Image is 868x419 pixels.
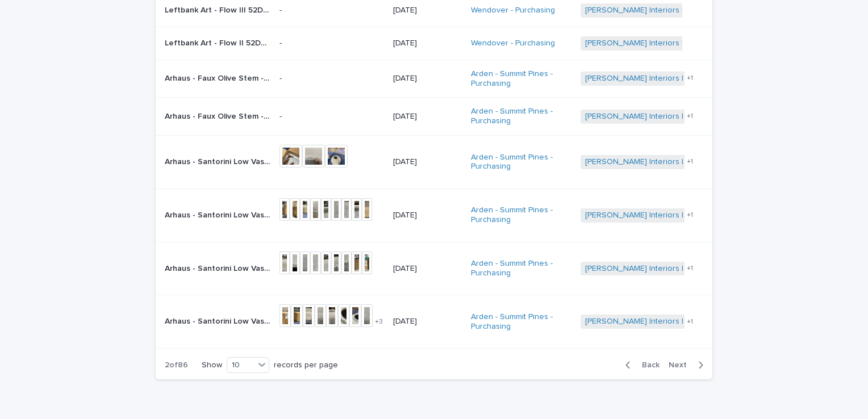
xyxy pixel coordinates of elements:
[156,295,712,349] tr: Arhaus - Santorini Low Vase in White - Sku 651920V1017 | 70923Arhaus - Santorini Low Vase in Whit...
[669,361,694,369] span: Next
[393,6,461,15] p: [DATE]
[279,74,384,83] p: -
[165,155,273,167] p: Arhaus - Santorini Low Vase in White - Sku 651920V1017 | 70924
[687,113,693,120] span: + 1
[156,351,197,379] p: 2 of 86
[635,361,660,369] span: Back
[393,39,461,48] p: [DATE]
[375,319,383,325] span: + 3
[585,317,782,326] a: [PERSON_NAME] Interiors | Inbound Shipment | 23445
[165,110,273,121] p: Arhaus - Faux Olive Stem - Sku 6510063F1014 | 70917
[471,153,571,172] a: Arden - Summit Pines - Purchasing
[393,112,461,121] p: [DATE]
[393,317,461,326] p: [DATE]
[471,206,571,225] a: Arden - Summit Pines - Purchasing
[393,74,461,83] p: [DATE]
[471,39,555,48] a: Wendover - Purchasing
[687,319,693,325] span: + 1
[393,264,461,274] p: [DATE]
[393,211,461,220] p: [DATE]
[687,158,693,165] span: + 1
[585,39,782,48] a: [PERSON_NAME] Interiors | Inbound Shipment | 24349
[165,208,273,220] p: Arhaus - Santorini Low Vase in White - Sku 651920V1017 | 70921
[156,98,712,136] tr: Arhaus - Faux Olive Stem - Sku 6510063F1014 | 70917Arhaus - Faux Olive Stem - Sku 6510063F1014 | ...
[471,259,571,278] a: Arden - Summit Pines - Purchasing
[687,212,693,219] span: + 1
[687,265,693,272] span: + 1
[664,360,712,370] button: Next
[687,75,693,82] span: + 1
[585,264,782,274] a: [PERSON_NAME] Interiors | Inbound Shipment | 23445
[227,359,254,371] div: 10
[585,6,782,15] a: [PERSON_NAME] Interiors | Inbound Shipment | 24349
[156,135,712,188] tr: Arhaus - Santorini Low Vase in White - Sku 651920V1017 | 70924Arhaus - Santorini Low Vase in Whit...
[156,60,712,98] tr: Arhaus - Faux Olive Stem - Sku 6510063F1014 | 70916Arhaus - Faux Olive Stem - Sku 6510063F1014 | ...
[471,69,571,89] a: Arden - Summit Pines - Purchasing
[202,361,222,370] p: Show
[279,6,384,15] p: -
[471,107,571,126] a: Arden - Summit Pines - Purchasing
[156,188,712,242] tr: Arhaus - Santorini Low Vase in White - Sku 651920V1017 | 70921Arhaus - Santorini Low Vase in Whit...
[585,112,782,121] a: [PERSON_NAME] Interiors | Inbound Shipment | 23445
[165,72,273,83] p: Arhaus - Faux Olive Stem - Sku 6510063F1014 | 70916
[585,74,782,83] a: [PERSON_NAME] Interiors | Inbound Shipment | 23445
[165,262,273,274] p: Arhaus - Santorini Low Vase in White - Sku 651920V1017 | 70922
[274,361,338,370] p: records per page
[279,39,384,48] p: -
[585,157,782,167] a: [PERSON_NAME] Interiors | Inbound Shipment | 23445
[471,6,555,15] a: Wendover - Purchasing
[585,211,782,220] a: [PERSON_NAME] Interiors | Inbound Shipment | 23445
[393,157,461,167] p: [DATE]
[156,242,712,295] tr: Arhaus - Santorini Low Vase in White - Sku 651920V1017 | 70922Arhaus - Santorini Low Vase in Whit...
[165,3,273,15] p: Leftbank Art - Flow III 52DS0159-B | 74497
[471,312,571,332] a: Arden - Summit Pines - Purchasing
[616,360,664,370] button: Back
[156,27,712,60] tr: Leftbank Art - Flow II 52DS0158-B 36 in x 52 in Satin White (36PSW12384301) | 74496Leftbank Art -...
[165,36,273,48] p: Leftbank Art - Flow II 52DS0158-B 36 in x 52 in Satin White (36PSW12384301) | 74496
[165,315,273,326] p: Arhaus - Santorini Low Vase in White - Sku 651920V1017 | 70923
[279,112,384,121] p: -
